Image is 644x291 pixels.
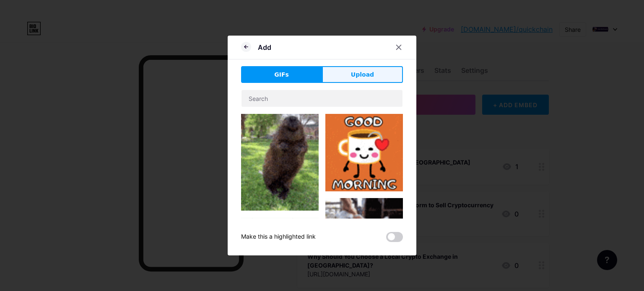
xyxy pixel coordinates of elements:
[241,90,402,107] input: Search
[241,232,316,242] div: Make this a highlighted link
[325,198,403,284] img: Gihpy
[325,114,403,191] img: Gihpy
[351,70,374,79] span: Upload
[258,42,271,52] div: Add
[322,66,403,83] button: Upload
[274,70,289,79] span: GIFs
[241,114,319,211] img: Gihpy
[241,217,319,284] img: Gihpy
[241,66,322,83] button: GIFs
